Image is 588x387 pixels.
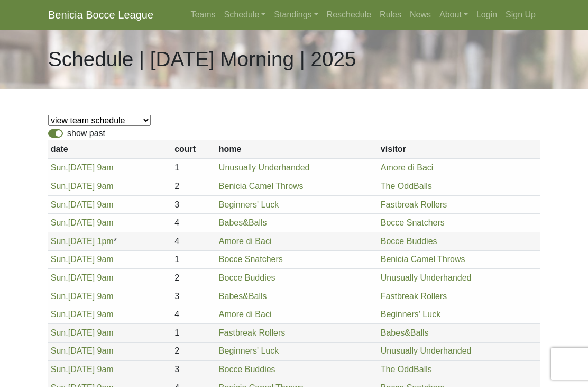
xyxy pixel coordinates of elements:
[186,4,219,25] a: Teams
[219,292,267,301] a: Babes&Balls
[216,140,378,159] th: home
[51,310,114,319] a: Sun.[DATE] 9am
[51,200,114,209] a: Sun.[DATE] 9am
[219,273,275,282] a: Bocce Buddies
[172,250,216,269] td: 1
[51,200,68,209] span: Sun.
[381,292,447,301] a: Fastbreak Rollers
[51,255,68,264] span: Sun.
[51,328,114,337] a: Sun.[DATE] 9am
[51,182,68,191] span: Sun.
[375,4,406,25] a: Rules
[51,273,68,282] span: Sun.
[51,365,68,374] span: Sun.
[172,177,216,196] td: 2
[172,342,216,361] td: 2
[172,195,216,214] td: 3
[381,310,440,319] a: Beginners' Luck
[48,4,153,25] a: Benicia Bocce League
[220,4,270,25] a: Schedule
[51,292,68,301] span: Sun.
[219,200,279,209] a: Beginners' Luck
[323,4,376,25] a: Reschedule
[51,328,68,337] span: Sun.
[381,346,472,355] a: Unusually Underhanded
[381,218,445,227] a: Bocce Snatchers
[51,182,114,191] a: Sun.[DATE] 9am
[51,273,114,282] a: Sun.[DATE] 9am
[381,365,432,374] a: The OddBalls
[172,287,216,305] td: 3
[172,159,216,177] td: 1
[48,47,356,71] h1: Schedule | [DATE] Morning | 2025
[472,4,501,25] a: Login
[219,255,283,264] a: Bocce Snatchers
[219,182,304,191] a: Benicia Camel Throws
[219,218,267,227] a: Babes&Balls
[219,346,279,355] a: Beginners' Luck
[172,232,216,250] td: 4
[381,328,429,337] a: Babes&Balls
[501,4,540,25] a: Sign Up
[51,346,114,355] a: Sun.[DATE] 9am
[435,4,472,25] a: About
[51,255,114,264] a: Sun.[DATE] 9am
[51,163,114,172] a: Sun.[DATE] 9am
[219,310,272,319] a: Amore di Baci
[219,237,272,246] a: Amore di Baci
[381,273,472,282] a: Unusually Underhanded
[381,200,447,209] a: Fastbreak Rollers
[172,305,216,324] td: 4
[51,218,68,227] span: Sun.
[378,140,540,159] th: visitor
[67,127,105,140] label: show past
[381,237,437,246] a: Bocce Buddies
[51,218,114,227] a: Sun.[DATE] 9am
[172,361,216,379] td: 3
[51,346,68,355] span: Sun.
[172,140,216,159] th: court
[51,237,114,246] a: Sun.[DATE] 1pm
[172,323,216,342] td: 1
[270,4,322,25] a: Standings
[51,292,114,301] a: Sun.[DATE] 9am
[51,163,68,172] span: Sun.
[406,4,435,25] a: News
[51,365,114,374] a: Sun.[DATE] 9am
[219,365,275,374] a: Bocce Buddies
[172,214,216,232] td: 4
[381,163,434,172] a: Amore di Baci
[48,140,172,159] th: date
[219,328,285,337] a: Fastbreak Rollers
[51,237,68,246] span: Sun.
[172,269,216,287] td: 2
[219,163,310,172] a: Unusually Underhanded
[381,182,432,191] a: The OddBalls
[51,310,68,319] span: Sun.
[381,255,465,264] a: Benicia Camel Throws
